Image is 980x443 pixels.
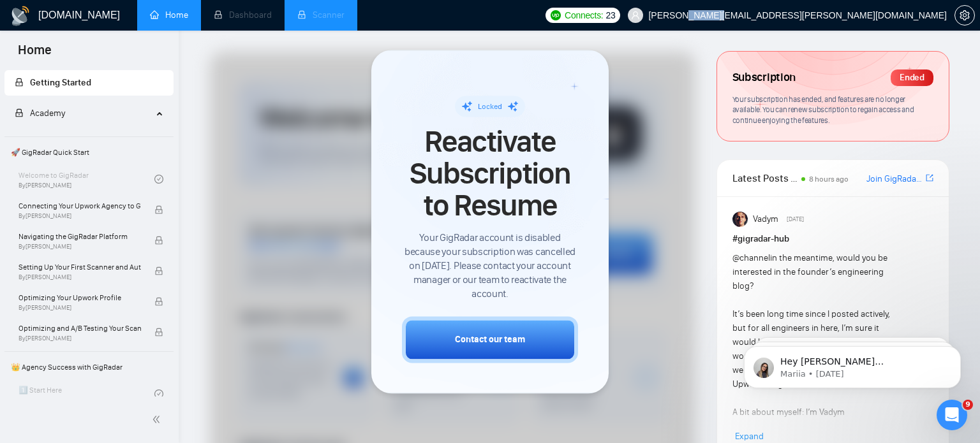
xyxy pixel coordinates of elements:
span: Vadym [753,212,778,226]
div: We will be happy to connect you with our Accounts team about to learn more about current plans. [20,108,199,145]
iframe: Intercom live chat [937,400,967,430]
span: @channel [732,252,770,263]
span: Academy [15,108,65,119]
span: Navigating the GigRadar Platform [19,230,141,243]
button: go back [8,9,33,33]
span: By [PERSON_NAME] [19,335,141,342]
span: setting [955,10,974,20]
span: 9 [963,400,973,410]
button: Contact our team [402,316,578,363]
span: user [631,11,640,20]
span: lock [154,328,163,337]
button: I would like to reactivate my account [54,329,239,354]
a: homeHome [150,10,188,20]
span: Your subscription has ended, and features are no longer available. You can renew subscription to ... [732,94,914,125]
a: export [926,172,933,184]
span: check-circle [154,175,163,184]
span: export [926,173,933,183]
span: Optimizing Your Upwork Profile [19,291,141,304]
span: Reactivate Subscription to Resume [402,126,578,222]
span: 23 [605,8,615,22]
span: lock [15,108,24,117]
button: setting [954,5,975,25]
p: Message from Mariia, sent 12w ago [56,49,220,61]
span: 🚀 GigRadar Quick Start [6,140,172,165]
span: Your GigRadar account is disabled because your subscription was cancelled on [DATE]. Please conta... [402,231,578,301]
div: Hello ☀️ [20,89,199,101]
div: Ended [891,69,933,86]
span: Connecting Your Upwork Agency to GigRadar [19,200,141,212]
span: By [PERSON_NAME] [19,212,141,220]
p: The team can also help [62,25,159,38]
img: Vadym [732,212,748,227]
span: By [PERSON_NAME] [19,273,141,281]
h1: AI Assistant from GigRadar 📡 [62,5,198,25]
a: Join GigRadar Slack Community [866,172,923,186]
span: lock [154,297,163,306]
a: setting [954,10,975,20]
iframe: Intercom notifications message [725,319,980,409]
span: double-left [152,413,165,426]
span: By [PERSON_NAME] [19,243,141,251]
span: By [PERSON_NAME] [19,304,141,312]
img: Profile image for AI Assistant from GigRadar 📡 [36,11,57,31]
span: lock [154,236,163,245]
img: upwork-logo.png [551,10,561,20]
span: Connects: [565,8,603,22]
img: logo [10,6,31,26]
span: Setting Up Your First Scanner and Auto-Bidder [19,261,141,273]
span: lock [154,205,163,214]
span: Locked [478,102,502,111]
span: Home [8,41,62,68]
span: [DATE] [787,214,804,225]
span: lock [154,266,163,275]
h1: # gigradar-hub [732,232,933,246]
li: Getting Started [4,70,174,96]
span: Optimizing and A/B Testing Your Scanner for Better Results [19,322,141,335]
div: AI Assistant from GigRadar 📡 says… [10,81,245,200]
span: Academy [30,108,65,119]
span: 8 hours ago [809,175,849,184]
span: Latest Posts from the GigRadar Community [732,170,798,186]
span: check-circle [154,389,163,398]
div: Close [224,9,247,32]
div: Hello ☀️We will be happy to connect you with our Accounts team about to learn more about current ... [10,81,209,184]
span: Subscription [732,67,796,89]
span: 👑 Agency Success with GigRadar [6,354,172,380]
span: lock [15,78,24,87]
span: Hey [PERSON_NAME][DOMAIN_NAME][EMAIL_ADDRESS][DOMAIN_NAME], Looks like your Upwork agency SallSto... [56,37,219,224]
button: Home [200,9,224,33]
span: Expand [735,431,764,442]
div: Contact our team [455,333,525,346]
span: Getting Started [30,77,91,88]
div: As a previous customer of GigRadar, you are eligible for special terms 👇 [20,152,199,177]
